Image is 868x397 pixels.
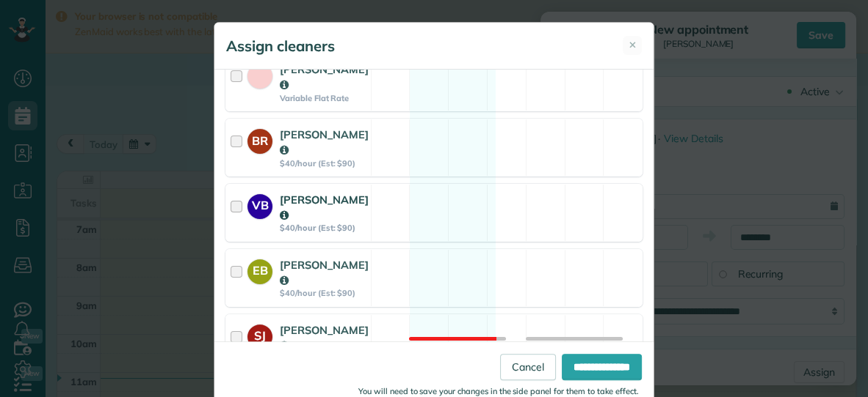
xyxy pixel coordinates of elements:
[358,386,639,396] small: You will need to save your changes in the side panel for them to take effect.
[280,158,369,168] strong: $40/hour (Est: $90)
[629,38,637,52] span: ✕
[247,194,272,215] strong: VB
[280,62,369,92] strong: [PERSON_NAME]
[280,288,369,298] strong: $40/hour (Est: $90)
[500,354,556,380] a: Cancel
[247,259,272,280] strong: EB
[247,324,272,345] strong: SJ
[280,323,369,352] strong: [PERSON_NAME]
[280,93,369,103] strong: Variable Flat Rate
[280,193,369,222] strong: [PERSON_NAME]
[226,36,335,56] h5: Assign cleaners
[280,223,369,233] strong: $40/hour (Est: $90)
[247,129,272,149] strong: BR
[280,127,369,157] strong: [PERSON_NAME]
[280,258,369,287] strong: [PERSON_NAME]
